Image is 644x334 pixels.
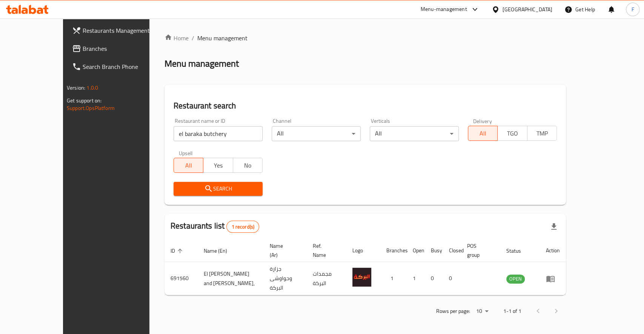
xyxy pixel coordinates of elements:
[425,239,443,262] th: Busy
[473,118,492,124] label: Delivery
[631,5,634,14] span: F
[407,239,425,262] th: Open
[174,126,263,141] input: Search for restaurant name or ID..
[546,274,560,283] div: Menu
[471,128,495,139] span: All
[527,126,557,141] button: TMP
[312,241,337,259] span: Ref. Name
[206,160,230,171] span: Yes
[306,262,346,295] td: مجمدات البركة
[443,239,461,262] th: Closed
[164,262,198,295] td: 691560
[164,34,189,43] a: Home
[264,262,306,295] td: جزارة وحواوشى البركة
[530,128,554,139] span: TMP
[425,262,443,295] td: 0
[174,182,263,196] button: Search
[352,268,371,287] img: El Baraka Butchery and Hawawshi,
[179,150,193,156] label: Upsell
[164,58,239,70] h2: Menu management
[177,160,200,171] span: All
[171,246,185,255] span: ID
[174,158,203,173] button: All
[473,306,491,317] div: Rows per page:
[380,239,407,262] th: Branches
[270,241,297,259] span: Name (Ar)
[203,158,233,173] button: Yes
[204,246,237,255] span: Name (En)
[67,96,101,105] span: Get support on:
[66,40,171,58] a: Branches
[506,275,525,283] span: OPEN
[503,307,521,316] p: 1-1 of 1
[164,239,566,295] table: enhanced table
[370,126,459,141] div: All
[503,5,552,14] div: [GEOGRAPHIC_DATA]
[66,21,171,40] a: Restaurants Management
[83,62,164,71] span: Search Branch Phone
[164,34,566,43] nav: breadcrumb
[227,223,259,230] span: 1 record(s)
[66,58,171,76] a: Search Branch Phone
[468,126,498,141] button: All
[171,220,259,233] h2: Restaurants list
[180,184,257,194] span: Search
[380,262,407,295] td: 1
[506,246,531,255] span: Status
[506,275,525,284] div: OPEN
[198,262,264,295] td: El [PERSON_NAME] and [PERSON_NAME],
[467,241,491,259] span: POS group
[192,34,194,43] li: /
[497,126,527,141] button: TGO
[83,26,164,35] span: Restaurants Management
[197,34,247,43] span: Menu management
[540,239,566,262] th: Action
[421,5,467,14] div: Menu-management
[545,218,563,236] div: Export file
[436,307,470,316] p: Rows per page:
[67,103,115,113] a: Support.OpsPlatform
[501,128,524,139] span: TGO
[236,160,260,171] span: No
[346,239,380,262] th: Logo
[443,262,461,295] td: 0
[83,44,164,53] span: Branches
[233,158,263,173] button: No
[67,83,85,93] span: Version:
[407,262,425,295] td: 1
[86,83,98,93] span: 1.0.0
[272,126,361,141] div: All
[174,100,557,111] h2: Restaurant search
